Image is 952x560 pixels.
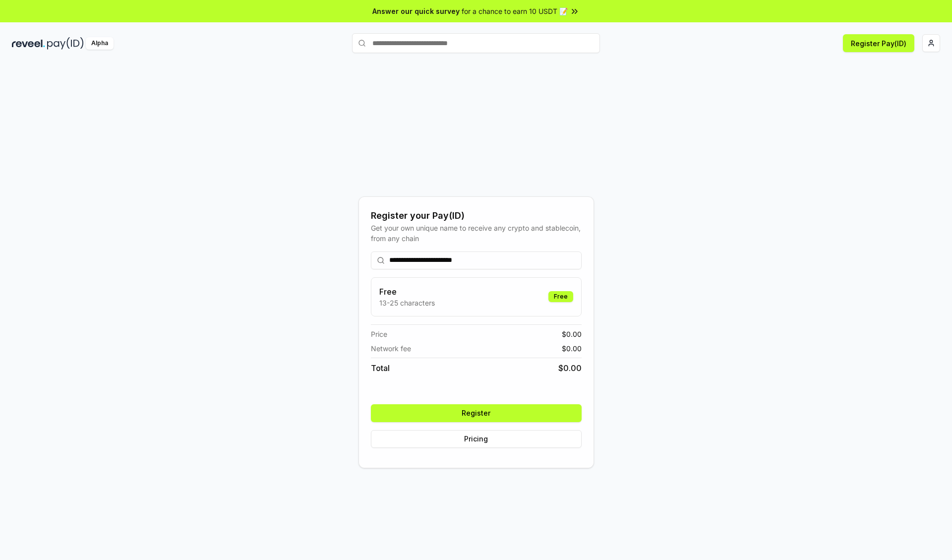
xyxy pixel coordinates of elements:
[562,329,582,339] span: $ 0.00
[47,37,84,50] img: pay_id
[371,223,582,244] div: Get your own unique name to receive any crypto and stablecoin, from any chain
[379,298,435,308] p: 13-25 characters
[371,343,411,354] span: Network fee
[558,362,582,374] span: $ 0.00
[371,209,582,223] div: Register your Pay(ID)
[379,286,435,298] h3: Free
[12,37,45,50] img: reveel_dark
[371,329,387,339] span: Price
[371,404,582,422] button: Register
[843,34,914,52] button: Register Pay(ID)
[562,343,582,354] span: $ 0.00
[371,362,390,374] span: Total
[462,6,568,16] span: for a chance to earn 10 USDT 📝
[548,291,573,302] div: Free
[371,430,582,448] button: Pricing
[372,6,460,16] span: Answer our quick survey
[86,37,114,50] div: Alpha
